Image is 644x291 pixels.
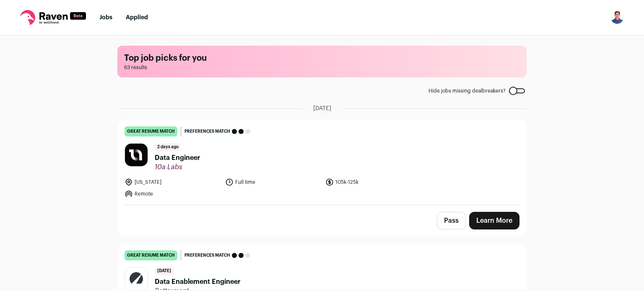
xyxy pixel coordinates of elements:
[225,178,321,186] li: Full time
[155,277,241,287] span: Data Enablement Engineer
[610,11,624,24] img: 17632541-medium_jpg
[184,251,230,260] span: Preferences match
[610,11,624,24] button: Open dropdown
[325,178,421,186] li: 105k-125k
[155,153,200,163] span: Data Engineer
[125,144,148,166] img: 713a550722ed0c79a0fa183ec70062b6e92e2646365325a67286e5b49be9e625.jpg
[99,15,112,21] a: Jobs
[428,88,506,94] span: Hide jobs missing dealbreakers?
[125,126,177,136] div: great resume match
[124,64,520,71] span: 63 results
[125,178,220,186] li: [US_STATE]
[437,212,466,229] button: Pass
[155,143,181,151] span: 2 days ago
[125,190,220,198] li: Remote
[124,52,520,64] h1: Top job picks for you
[313,104,331,113] span: [DATE]
[184,127,230,136] span: Preferences match
[126,15,148,21] a: Applied
[155,267,174,275] span: [DATE]
[469,212,519,229] a: Learn More
[118,120,526,205] a: great resume match Preferences match 2 days ago Data Engineer 10a Labs [US_STATE] Full time 105k-...
[155,163,200,171] span: 10a Labs
[125,250,177,260] div: great resume match
[125,268,148,290] img: ce6b4ec29a3e5ecf8a49f66e5784279923d0786434d57c4afec6ce19aabc2219.jpg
